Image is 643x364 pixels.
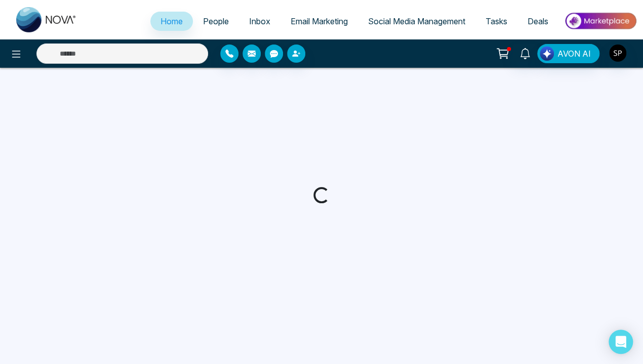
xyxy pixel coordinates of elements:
span: Tasks [486,16,507,26]
span: Deals [528,16,548,26]
span: Home [160,16,183,26]
div: Open Intercom Messenger [609,330,633,354]
img: Lead Flow [540,47,554,61]
a: Home [150,12,193,31]
span: Email Marketing [291,16,348,26]
img: Market-place.gif [564,10,637,32]
a: Email Marketing [280,12,358,31]
img: User Avatar [609,44,626,62]
a: Social Media Management [358,12,475,31]
button: AVON AI [537,44,599,63]
a: Inbox [239,12,280,31]
a: Deals [517,12,558,31]
img: Nova CRM Logo [16,7,77,32]
a: People [193,12,239,31]
a: Tasks [475,12,517,31]
span: Inbox [249,16,270,26]
span: Social Media Management [368,16,465,26]
span: AVON AI [557,48,591,60]
span: People [203,16,229,26]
